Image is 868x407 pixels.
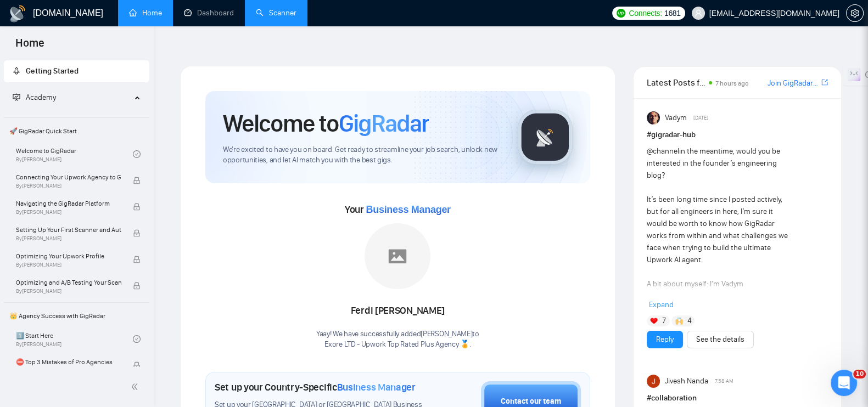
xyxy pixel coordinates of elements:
span: fund-projection-screen [13,93,20,101]
img: ❤️ [650,317,658,325]
a: searchScanner [256,8,296,18]
span: Latest Posts from the GigRadar Community [647,76,705,89]
span: check-circle [133,335,141,343]
span: 🚀 GigRadar Quick Start [5,120,148,142]
span: Jivesh Nanda [664,375,708,387]
span: lock [133,361,141,369]
a: Reply [656,333,674,346]
span: 7 hours ago [715,80,749,87]
span: double-left [131,381,142,392]
span: user [695,9,702,17]
span: Academy [13,93,56,102]
span: lock [133,282,141,290]
h1: # collaboration [647,392,828,404]
span: Expand [649,300,674,309]
span: Connects: [629,7,662,19]
span: rocket [13,67,20,75]
img: Jivesh Nanda [647,375,660,388]
span: By [PERSON_NAME] [16,235,121,242]
li: Getting Started [4,60,149,82]
span: 10 [853,370,866,378]
span: ⛔ Top 3 Mistakes of Pro Agencies [16,357,121,368]
span: Connecting Your Upwork Agency to GigRadar [16,172,121,183]
span: 7:58 AM [715,376,733,386]
span: Optimizing and A/B Testing Your Scanner for Better Results [16,277,121,288]
span: 1681 [664,7,681,19]
div: Ferdi [PERSON_NAME] [316,302,479,320]
span: [DATE] [693,113,708,123]
span: check-circle [133,150,141,158]
span: Business Manager [366,204,450,215]
span: Getting Started [26,66,79,76]
h1: Welcome to [223,109,429,138]
span: By [PERSON_NAME] [16,288,121,295]
span: lock [133,177,141,184]
h1: Set up your Country-Specific [215,381,416,393]
span: By [PERSON_NAME] [16,183,121,189]
span: Home [7,35,53,58]
a: dashboardDashboard [184,8,234,18]
img: Vadym [647,111,660,125]
span: By [PERSON_NAME] [16,209,121,216]
span: 4 [687,315,691,326]
a: homeHome [129,8,162,18]
span: 7 [662,315,666,326]
button: Reply [647,331,683,348]
span: lock [133,256,141,263]
span: Navigating the GigRadar Platform [16,198,121,209]
button: setting [846,4,864,22]
a: Welcome to GigRadarBy[PERSON_NAME] [16,142,133,166]
span: export [821,78,828,87]
span: By [PERSON_NAME] [16,262,121,268]
span: 👑 Agency Success with GigRadar [5,305,148,327]
span: Business Manager [337,381,416,393]
a: export [821,77,828,88]
a: setting [846,9,864,18]
button: See the details [687,331,754,348]
span: We're excited to have you on board. Get ready to streamline your job search, unlock new opportuni... [223,145,500,166]
h1: # gigradar-hub [647,129,828,141]
span: lock [133,203,141,211]
span: Academy [26,93,56,102]
img: gigradar-logo.png [518,110,573,165]
img: upwork-logo.png [617,9,625,18]
span: Vadym [664,112,686,124]
span: GigRadar [339,109,429,138]
span: Your [345,203,451,216]
a: Join GigRadar Slack Community [768,77,819,89]
a: 1️⃣ Start HereBy[PERSON_NAME] [16,327,133,351]
p: Exore LTD - Upwork Top Rated Plus Agency 🏅 . [316,340,479,350]
img: 🙌 [675,317,683,325]
span: Optimizing Your Upwork Profile [16,251,121,262]
div: Yaay! We have successfully added [PERSON_NAME] to [316,329,479,350]
img: logo [9,5,26,22]
span: Setting Up Your First Scanner and Auto-Bidder [16,224,121,235]
img: placeholder.png [365,223,430,289]
a: See the details [696,333,744,346]
span: @channel [647,146,679,156]
span: setting [847,9,863,18]
span: lock [133,229,141,237]
iframe: Intercom live chat [831,370,857,396]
